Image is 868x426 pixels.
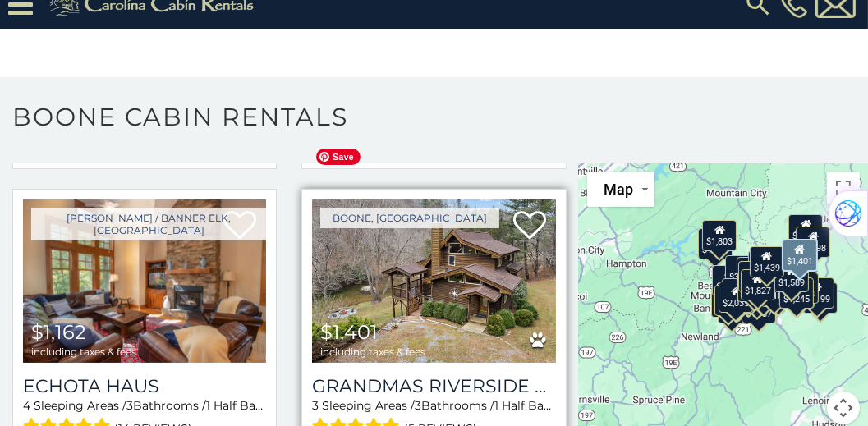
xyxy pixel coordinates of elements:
div: $990 [714,285,742,316]
div: $1,827 [740,269,774,300]
a: Add to favorites [513,209,546,244]
div: $1,528 [738,261,773,292]
div: $1,227 [748,250,783,282]
div: $1,803 [702,220,737,251]
div: $1,882 [711,286,746,318]
span: 3 [126,398,133,413]
div: $3,337 [725,255,760,286]
div: $1,502 [713,284,747,315]
div: $1,245 [779,277,814,309]
a: Boone, [GEOGRAPHIC_DATA] [320,208,499,228]
span: Map [604,181,633,198]
button: Map camera controls [827,392,860,424]
a: Echota Haus $1,162 including taxes & fees [23,199,266,363]
span: including taxes & fees [320,346,425,357]
div: $1,087 [742,292,776,323]
span: $1,162 [31,320,86,344]
button: Change map style [587,172,654,207]
div: $1,298 [796,227,830,258]
span: 1 Half Baths / [494,398,569,413]
span: 1 Half Baths / [206,398,281,413]
div: $1,439 [750,246,784,277]
div: $1,401 [782,239,818,272]
div: $1,162 [737,271,772,302]
div: $1,768 [784,273,819,304]
div: $2,035 [719,282,753,313]
div: $1,589 [774,261,809,292]
a: [PERSON_NAME] / Banner Elk, [GEOGRAPHIC_DATA] [31,208,266,240]
span: $1,401 [320,320,378,344]
a: Echota Haus [23,375,266,397]
span: Save [316,149,361,165]
div: $1,199 [799,277,834,309]
span: 3 [415,398,421,413]
a: Grandmas Riverside Getaway [312,375,555,397]
span: 3 [312,398,319,413]
div: $1,014 [698,228,733,259]
div: $1,040 [788,214,823,245]
span: including taxes & fees [31,346,136,357]
div: $1,167 [712,265,746,296]
a: Grandmas Riverside Getaway $1,401 including taxes & fees [312,199,555,363]
span: 4 [23,398,30,413]
img: Echota Haus [23,199,266,363]
img: Grandmas Riverside Getaway [312,199,555,363]
button: Toggle fullscreen view [827,172,860,204]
